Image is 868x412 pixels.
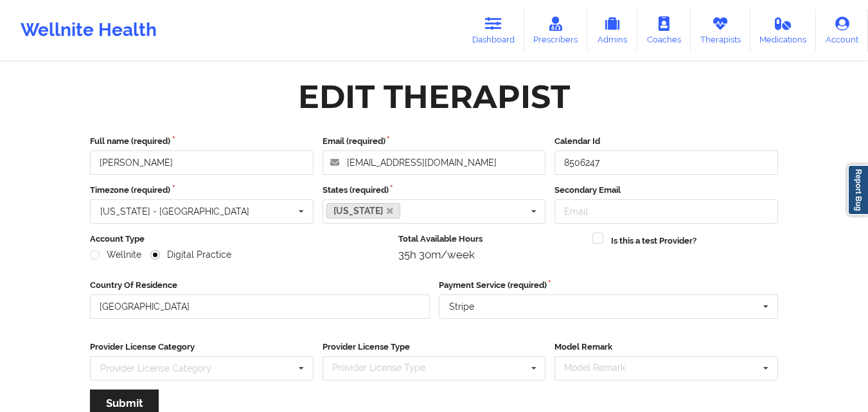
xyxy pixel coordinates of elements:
[323,184,546,197] label: States (required)
[554,184,778,197] label: Secondary Email
[398,248,584,261] div: 35h 30m/week
[554,150,778,175] input: Calendar Id
[90,341,314,354] label: Provider License Category
[587,9,637,51] a: Admins
[554,135,778,148] label: Calendar Id
[298,76,570,117] div: Edit Therapist
[323,150,546,175] input: Email address
[611,235,696,247] label: Is this a test Provider?
[554,341,778,354] label: Model Remark
[449,302,474,311] div: Stripe
[90,135,314,148] label: Full name (required)
[326,203,401,219] a: [US_STATE]
[439,279,779,292] label: Payment Service (required)
[90,184,314,197] label: Timezone (required)
[750,9,817,51] a: Medications
[463,9,524,51] a: Dashboard
[816,9,868,51] a: Account
[100,207,249,216] div: [US_STATE] - [GEOGRAPHIC_DATA]
[100,364,211,373] div: Provider License Category
[90,150,314,175] input: Full name
[323,341,546,354] label: Provider License Type
[323,135,546,148] label: Email (required)
[150,249,231,260] label: Digital Practice
[90,279,430,292] label: Country Of Residence
[524,9,588,51] a: Prescribers
[637,9,691,51] a: Coaches
[90,249,141,260] label: Wellnite
[329,361,444,375] div: Provider License Type
[398,233,584,246] label: Total Available Hours
[691,9,750,51] a: Therapists
[561,361,644,375] div: Model Remark
[847,165,868,215] a: Report Bug
[90,233,389,246] label: Account Type
[554,199,778,224] input: Email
